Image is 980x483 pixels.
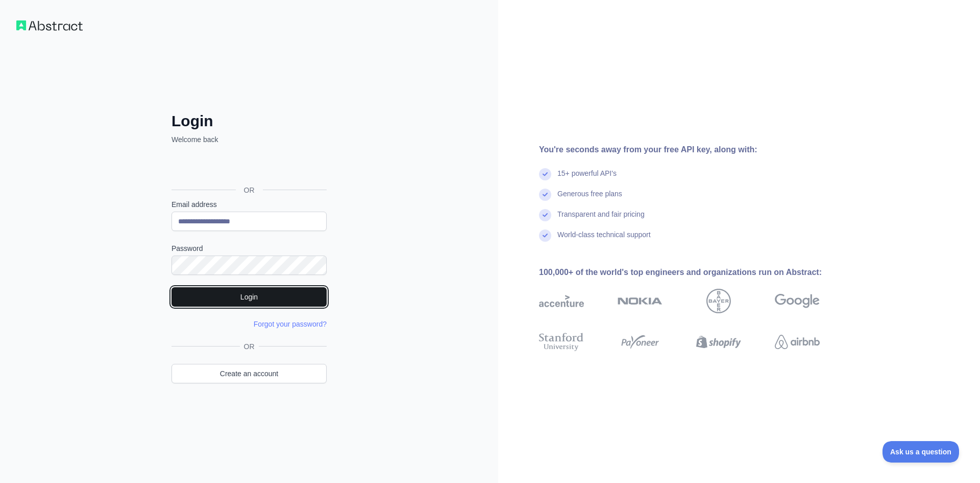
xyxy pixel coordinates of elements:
[539,229,551,242] img: check mark
[539,189,551,201] img: check mark
[171,199,327,210] label: Email address
[171,112,327,130] h2: Login
[557,229,651,250] div: World-class technical support
[618,289,663,313] img: nokia
[539,266,852,279] div: 100,000+ of the world's top engineers and organizations run on Abstract:
[539,144,852,156] div: You're seconds away from your free API key, along with:
[557,209,645,229] div: Transparent and fair pricing
[775,289,820,313] img: google
[539,331,584,353] img: stanford university
[696,331,741,353] img: shopify
[539,209,551,221] img: check mark
[236,185,263,195] span: OR
[16,20,83,31] img: Workflow
[171,364,327,383] a: Create an account
[775,331,820,353] img: airbnb
[171,287,327,307] button: Login
[557,168,617,189] div: 15+ powerful API's
[883,441,960,463] iframe: Toggle Customer Support
[240,341,259,352] span: OR
[539,168,551,180] img: check mark
[539,289,584,313] img: accenture
[557,189,622,209] div: Generous free plans
[618,331,663,353] img: payoneer
[166,156,330,178] iframe: Nút Đăng nhập bằng Google
[171,134,327,145] p: Welcome back
[254,320,327,328] a: Forgot your password?
[171,243,327,254] label: Password
[706,289,731,313] img: bayer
